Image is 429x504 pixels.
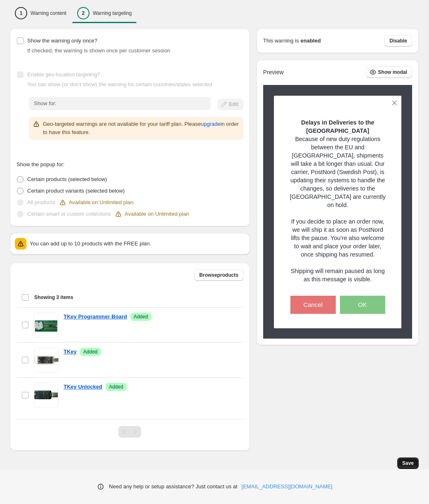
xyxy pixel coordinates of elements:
[72,5,137,22] button: 2Warning targeting
[134,313,148,320] span: Added
[31,10,66,16] p: Warning content
[340,296,385,314] button: OK
[109,384,123,390] span: Added
[27,71,100,78] span: Enable geo-location targeting?
[288,267,387,283] p: Shipping will remain paused as long as this message is visible.
[27,38,97,44] span: Show the warning only once?
[34,294,73,301] span: Showing 3 items
[389,38,407,44] span: Disable
[77,7,90,19] div: 2
[16,161,64,167] span: Show the popup for:
[34,100,57,106] span: Show for:
[288,135,387,209] p: Because of new duty regulations between the EU and [GEOGRAPHIC_DATA], shipments will take a bit l...
[366,66,412,78] button: Show modal
[288,217,387,259] p: If you decide to place an order now, we will ship it as soon as PostNord lifts the pause. You’re ...
[30,240,245,248] p: You can add up to 10 products with the FREE plan.
[263,37,299,45] p: This warning is
[194,269,243,281] button: Browseproducts
[242,483,332,491] a: [EMAIL_ADDRESS][DOMAIN_NAME]
[384,35,412,47] button: Disable
[402,460,414,466] span: Save
[199,272,238,278] span: Browse products
[263,69,284,76] h2: Preview
[397,457,419,469] button: Save
[118,426,141,438] nav: Pagination
[59,198,134,207] div: Available on Unlimited plan
[43,120,240,137] p: Geo-targeted warnings are not available for your tariff plan. Please in order to have this feature.
[290,296,336,314] button: Cancel
[301,37,321,45] strong: enabled
[378,69,407,75] span: Show modal
[93,10,132,16] p: Warning targeting
[64,348,77,356] a: TKey
[114,210,189,218] div: Available on Unlimited plan
[27,47,170,54] span: If checked, the warning is shown once per customer session
[27,210,111,218] p: Certain smart or custom collections
[27,188,125,194] span: Certain product variants (selected below)
[301,119,374,134] strong: Delays in Deliveries to the [GEOGRAPHIC_DATA]
[196,118,226,131] button: upgrade
[15,7,27,19] div: 1
[83,349,98,355] span: Added
[201,120,221,128] span: upgrade
[10,5,71,22] button: 1Warning content
[27,176,107,182] span: Certain products (selected below)
[64,313,127,321] a: TKey Programmer Board
[27,198,55,207] p: All products
[64,383,102,391] a: TKey Unlocked
[27,81,212,87] span: You can show (or don't show) the warning for certain countries/states selected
